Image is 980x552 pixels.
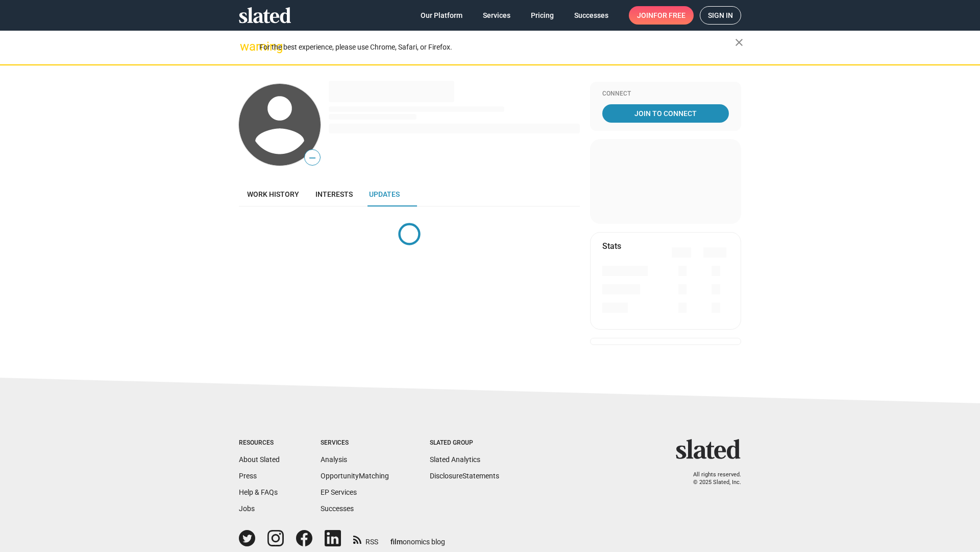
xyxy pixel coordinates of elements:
a: Sign in [700,6,741,25]
a: Updates [361,182,408,206]
mat-icon: warning [240,40,252,53]
div: Services [321,439,389,447]
span: Updates [369,190,400,198]
a: EP Services [321,488,357,496]
p: All rights reserved. © 2025 Slated, Inc. [682,471,741,486]
a: Slated Analytics [430,455,480,464]
a: Joinfor free [629,6,694,25]
a: Help & FAQs [239,488,278,496]
span: Interests [315,190,353,198]
div: Resources [239,439,280,447]
span: Join [637,6,685,25]
a: Services [475,6,519,25]
span: Pricing [531,6,554,25]
a: Jobs [239,504,255,513]
a: Pricing [523,6,562,25]
a: Successes [321,504,354,513]
span: — [305,151,320,165]
span: Services [483,6,510,25]
a: Successes [566,6,617,25]
span: film [390,538,403,546]
div: Slated Group [430,439,499,447]
a: Press [239,472,257,480]
a: Our Platform [412,6,471,25]
span: Work history [247,190,299,198]
mat-icon: close [733,36,745,49]
span: Sign in [708,7,733,24]
a: DisclosureStatements [430,472,499,480]
span: Successes [574,6,608,25]
span: Join To Connect [604,104,727,123]
div: Connect [602,90,729,98]
a: Analysis [321,455,347,464]
a: RSS [353,531,378,547]
mat-card-title: Stats [602,241,621,251]
span: Our Platform [421,6,462,25]
a: filmonomics blog [390,529,445,547]
a: OpportunityMatching [321,472,389,480]
span: for free [653,6,685,25]
a: Work history [239,182,307,206]
div: For the best experience, please use Chrome, Safari, or Firefox. [259,40,735,54]
a: Join To Connect [602,104,729,123]
a: About Slated [239,455,280,464]
a: Interests [307,182,361,206]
